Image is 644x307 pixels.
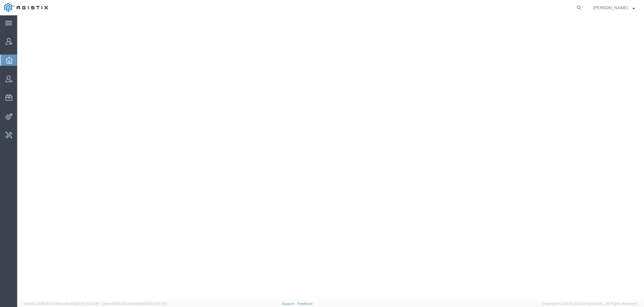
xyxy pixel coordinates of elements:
span: Kaitlyn Hostetler [593,4,628,11]
img: logo [4,3,48,12]
span: Server: 2025.16.0-21b0bc45e7b [25,302,99,305]
span: [DATE] 11:54:36 [75,302,99,305]
span: [DATE] 11:37:47 [143,302,167,305]
span: Copyright © [DATE]-[DATE] Agistix Inc., All Rights Reserved [542,301,637,306]
button: [PERSON_NAME] [593,4,635,11]
iframe: FS Legacy Container [17,15,644,301]
a: Support [282,302,297,305]
a: Feedback [297,302,313,305]
span: Client: 2025.16.0-b4dc8a9 [102,302,167,305]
